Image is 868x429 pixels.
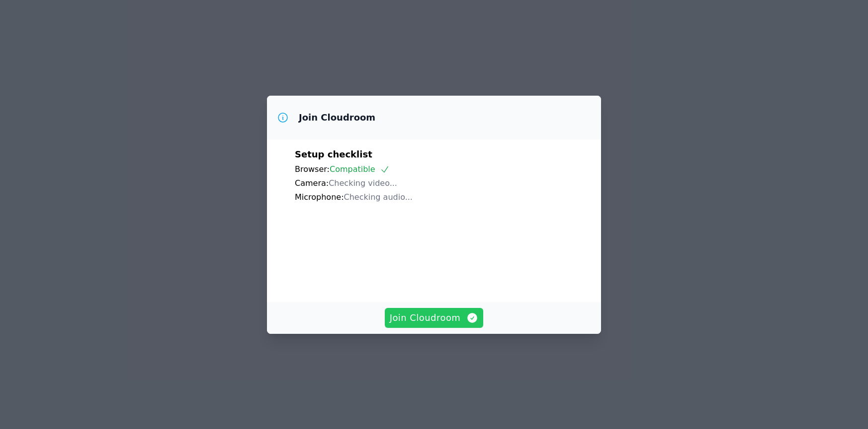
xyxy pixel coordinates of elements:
span: Microphone: [295,192,344,202]
span: Camera: [295,178,329,188]
span: Checking audio... [344,192,413,202]
h3: Join Cloudroom [299,112,375,124]
button: Join Cloudroom [385,308,484,328]
span: Checking video... [329,178,397,188]
span: Browser: [295,164,330,174]
span: Compatible [330,164,390,174]
span: Setup checklist [295,149,372,159]
span: Join Cloudroom [390,311,479,325]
